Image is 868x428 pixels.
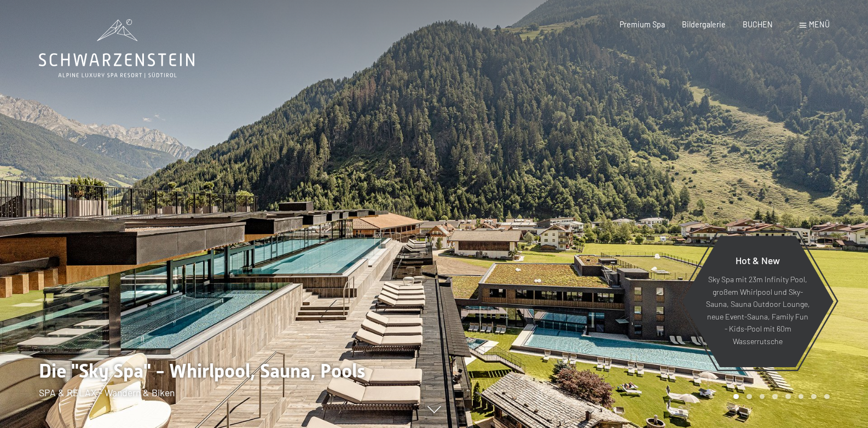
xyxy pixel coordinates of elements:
span: Menü [809,20,830,29]
span: Hot & New [736,254,780,266]
a: BUCHEN [743,20,773,29]
div: Carousel Page 7 [811,394,817,400]
a: Premium Spa [620,20,665,29]
div: Carousel Page 3 [760,394,765,400]
div: Carousel Page 5 [785,394,791,400]
p: Sky Spa mit 23m Infinity Pool, großem Whirlpool und Sky-Sauna, Sauna Outdoor Lounge, neue Event-S... [705,274,810,348]
div: Carousel Page 8 [824,394,830,400]
a: Bildergalerie [682,20,726,29]
div: Carousel Page 2 [747,394,752,400]
div: Carousel Pagination [730,394,829,400]
div: Carousel Page 1 (Current Slide) [733,394,739,400]
div: Carousel Page 4 [772,394,778,400]
a: Hot & New Sky Spa mit 23m Infinity Pool, großem Whirlpool und Sky-Sauna, Sauna Outdoor Lounge, ne... [681,235,834,368]
div: Carousel Page 6 [798,394,804,400]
